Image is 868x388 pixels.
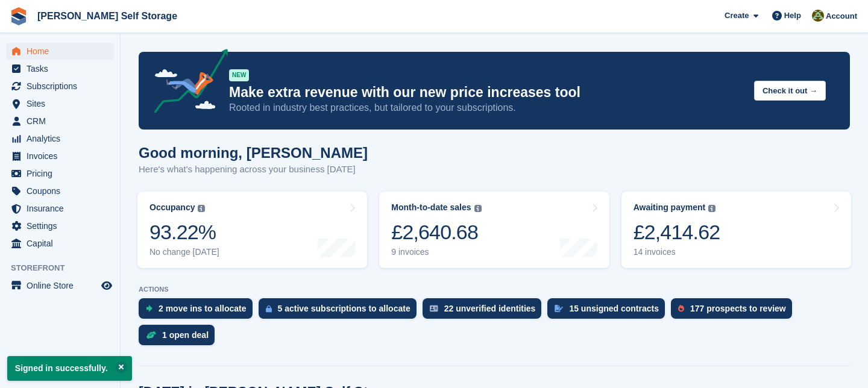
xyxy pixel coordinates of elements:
a: 15 unsigned contracts [547,298,671,325]
a: 1 open deal [139,325,221,351]
p: Here's what's happening across your business [DATE] [139,163,368,177]
div: 5 active subscriptions to allocate [278,304,410,313]
div: Awaiting payment [634,202,706,213]
span: Help [784,10,801,22]
span: Coupons [27,183,99,199]
img: verify_identity-adf6edd0f0f0b5bbfe63781bf79b02c33cf7c696d77639b501bdc392416b5a36.svg [430,305,438,312]
a: 22 unverified identities [423,298,548,325]
img: contract_signature_icon-13c848040528278c33f63329250d36e43548de30e8caae1d1a13099fd9432cc5.svg [555,305,563,312]
a: 2 move ins to allocate [139,298,259,325]
img: deal-1b604bf984904fb50ccaf53a9ad4b4a5d6e5aea283cecdc64d6e3604feb123c2.svg [146,331,156,339]
span: Invoices [27,148,99,164]
img: prospect-51fa495bee0391a8d652442698ab0144808aea92771e9ea1ae160a38d050c398.svg [678,305,684,312]
div: 93.22% [149,220,219,245]
img: Karl [812,10,824,22]
a: Occupancy 93.22% No change [DATE] [137,192,367,268]
p: Rooted in industry best practices, but tailored to your subscriptions. [229,101,744,114]
span: Capital [27,235,99,252]
div: 22 unverified identities [444,304,536,313]
div: NEW [229,69,249,81]
h1: Good morning, [PERSON_NAME] [139,145,368,161]
a: Month-to-date sales £2,640.68 9 invoices [379,192,609,268]
div: 15 unsigned contracts [569,304,659,313]
a: menu [6,130,114,147]
div: £2,414.62 [634,220,720,245]
img: active_subscription_to_allocate_icon-d502201f5373d7db506a760aba3b589e785aa758c864c3986d89f69b8ff3... [266,305,272,313]
span: Subscriptions [27,78,99,95]
p: Signed in successfully. [7,356,132,381]
a: menu [6,60,114,77]
span: Analytics [27,130,99,147]
span: Home [27,43,99,60]
a: menu [6,183,114,199]
span: Online Store [27,277,99,294]
a: Awaiting payment £2,414.62 14 invoices [621,192,851,268]
a: 5 active subscriptions to allocate [259,298,423,325]
div: 1 open deal [162,330,209,340]
a: [PERSON_NAME] Self Storage [33,6,182,26]
a: menu [6,148,114,164]
span: Storefront [11,262,120,274]
img: stora-icon-8386f47178a22dfd0bd8f6a31ec36ba5ce8667c1dd55bd0f319d3a0aa187defe.svg [10,7,28,25]
div: Occupancy [149,202,195,213]
img: icon-info-grey-7440780725fd019a000dd9b08b2336e03edf1995a4989e88bcd33f0948082b44.svg [474,205,482,212]
span: Insurance [27,200,99,217]
a: menu [6,277,114,294]
a: menu [6,113,114,130]
span: CRM [27,113,99,130]
div: 9 invoices [391,247,481,257]
span: Account [826,10,857,22]
span: Create [725,10,749,22]
a: menu [6,78,114,95]
a: Preview store [99,278,114,293]
img: price-adjustments-announcement-icon-8257ccfd72463d97f412b2fc003d46551f7dbcb40ab6d574587a9cd5c0d94... [144,49,228,117]
span: Sites [27,95,99,112]
span: Tasks [27,60,99,77]
img: icon-info-grey-7440780725fd019a000dd9b08b2336e03edf1995a4989e88bcd33f0948082b44.svg [708,205,715,212]
a: menu [6,217,114,234]
a: menu [6,200,114,217]
span: Settings [27,217,99,234]
a: menu [6,43,114,60]
div: Month-to-date sales [391,202,471,213]
span: Pricing [27,165,99,182]
div: £2,640.68 [391,220,481,245]
a: menu [6,165,114,182]
a: menu [6,235,114,252]
a: menu [6,95,114,112]
img: move_ins_to_allocate_icon-fdf77a2bb77ea45bf5b3d319d69a93e2d87916cf1d5bf7949dd705db3b84f3ca.svg [146,305,153,312]
div: 177 prospects to review [690,304,786,313]
a: 177 prospects to review [671,298,798,325]
div: 14 invoices [634,247,720,257]
button: Check it out → [754,81,826,101]
div: No change [DATE] [149,247,219,257]
img: icon-info-grey-7440780725fd019a000dd9b08b2336e03edf1995a4989e88bcd33f0948082b44.svg [198,205,205,212]
p: ACTIONS [139,286,850,293]
div: 2 move ins to allocate [159,304,247,313]
p: Make extra revenue with our new price increases tool [229,84,744,101]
